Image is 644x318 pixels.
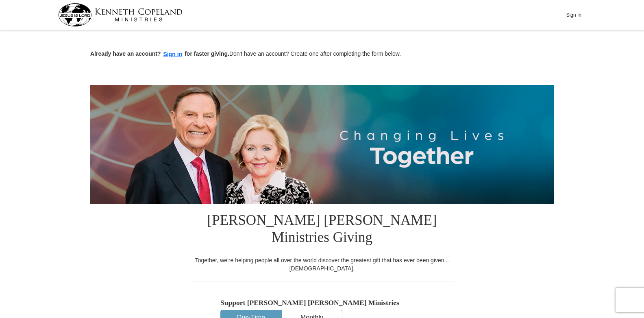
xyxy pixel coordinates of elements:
[58,3,183,26] img: kcm-header-logo.svg
[561,9,586,21] button: Sign In
[190,204,454,256] h1: [PERSON_NAME] [PERSON_NAME] Ministries Giving
[220,298,424,307] h5: Support [PERSON_NAME] [PERSON_NAME] Ministries
[90,50,554,59] p: Don't have an account? Create one after completing the form below.
[161,50,185,59] button: Sign in
[90,50,229,57] strong: Already have an account? for faster giving.
[190,256,454,272] div: Together, we're helping people all over the world discover the greatest gift that has ever been g...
